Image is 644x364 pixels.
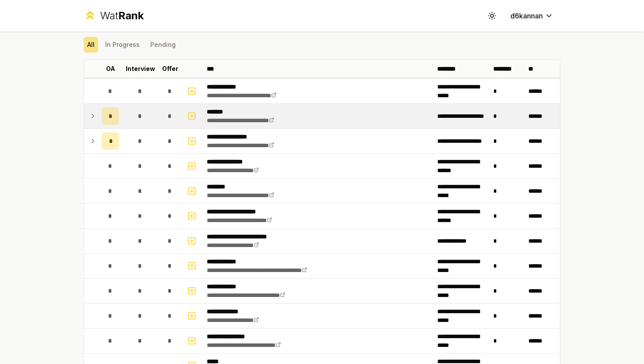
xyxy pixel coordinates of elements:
[147,37,179,53] button: Pending
[84,9,144,23] a: WatRank
[503,8,560,24] button: d6kannan
[162,64,178,73] p: Offer
[118,9,144,22] span: Rank
[102,37,143,53] button: In Progress
[84,37,98,53] button: All
[106,64,115,73] p: OA
[126,64,155,73] p: Interview
[510,11,543,21] span: d6kannan
[100,9,144,23] div: Wat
